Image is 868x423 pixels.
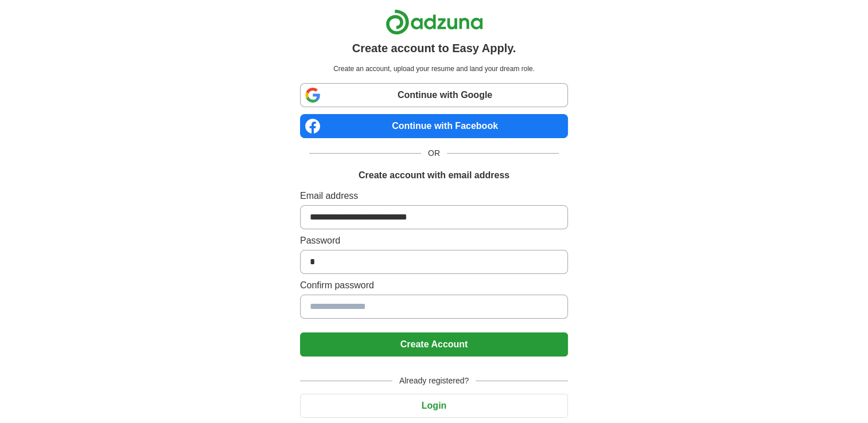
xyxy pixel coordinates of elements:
[359,169,509,182] h1: Create account with email address
[352,40,516,57] h1: Create account to Easy Apply.
[300,189,568,203] label: Email address
[300,83,568,107] a: Continue with Google
[302,64,566,74] p: Create an account, upload your resume and land your dream role.
[300,401,568,410] a: Login
[421,147,447,159] span: OR
[300,394,568,418] button: Login
[392,375,476,387] span: Already registered?
[300,332,568,357] button: Create Account
[386,9,483,35] img: Adzuna logo
[300,114,568,138] a: Continue with Facebook
[300,234,568,248] label: Password
[300,279,568,292] label: Confirm password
